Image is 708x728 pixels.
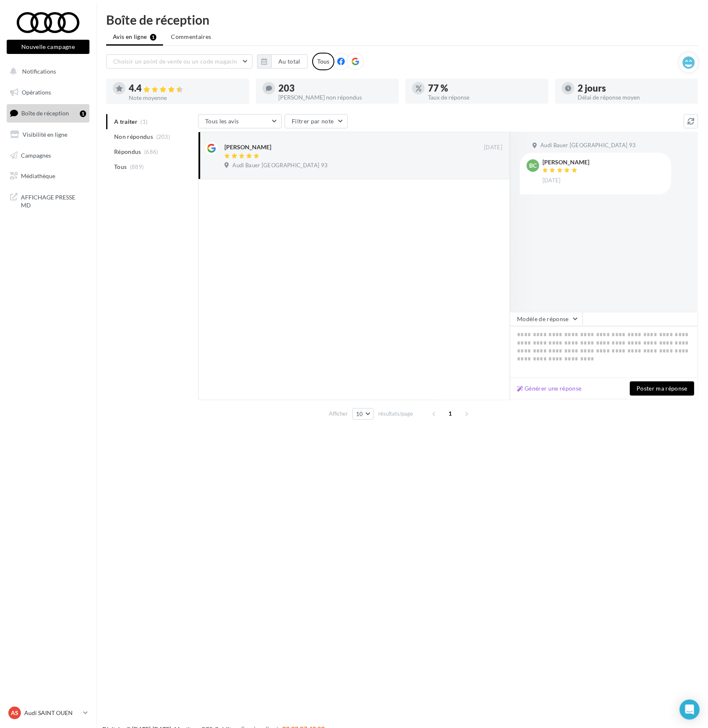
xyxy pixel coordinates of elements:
[80,110,86,117] div: 1
[444,407,457,420] span: 1
[205,118,239,125] span: Tous les avis
[352,408,374,420] button: 10
[7,40,89,54] button: Nouvelle campagne
[171,33,211,41] span: Commentaires
[21,151,51,158] span: Campagnes
[24,709,80,717] p: Audi SAINT OUEN
[329,410,348,418] span: Afficher
[578,84,691,93] div: 2 jours
[271,54,308,69] button: Au total
[106,13,698,26] div: Boîte de réception
[5,188,91,213] a: AFFICHAGE PRESSE MD
[5,84,91,101] a: Opérations
[5,147,91,164] a: Campagnes
[129,84,242,93] div: 4.4
[23,131,67,138] span: Visibilité en ligne
[114,148,141,156] span: Répondus
[428,84,542,93] div: 77 %
[156,133,171,140] span: (203)
[5,126,91,143] a: Visibilité en ligne
[114,133,153,141] span: Non répondus
[198,114,282,128] button: Tous les avis
[312,53,334,70] div: Tous
[680,700,700,720] div: Open Intercom Messenger
[257,54,308,69] button: Au total
[130,163,144,170] span: (889)
[21,172,55,179] span: Médiathèque
[356,411,363,417] span: 10
[630,381,694,396] button: Poster ma réponse
[278,95,392,100] div: [PERSON_NAME] non répondus
[22,89,51,96] span: Opérations
[428,95,542,100] div: Taux de réponse
[542,159,589,165] div: [PERSON_NAME]
[578,95,691,100] div: Délai de réponse moyen
[5,104,91,122] a: Boîte de réception1
[5,167,91,185] a: Médiathèque
[224,143,271,151] div: [PERSON_NAME]
[7,705,89,721] a: AS Audi SAINT OUEN
[144,148,158,155] span: (686)
[129,95,242,101] div: Note moyenne
[232,162,328,169] span: Audi Bauer [GEOGRAPHIC_DATA] 93
[285,114,348,128] button: Filtrer par note
[529,161,537,170] span: BC
[114,163,127,171] span: Tous
[21,110,69,117] span: Boîte de réception
[514,383,585,393] button: Générer une réponse
[278,84,392,93] div: 203
[378,410,413,418] span: résultats/page
[11,709,18,717] span: AS
[21,192,86,209] span: AFFICHAGE PRESSE MD
[542,177,561,184] span: [DATE]
[5,63,88,80] button: Notifications
[510,312,583,326] button: Modèle de réponse
[22,68,56,75] span: Notifications
[484,144,502,151] span: [DATE]
[113,58,237,65] span: Choisir un point de vente ou un code magasin
[106,54,252,69] button: Choisir un point de vente ou un code magasin
[540,142,636,149] span: Audi Bauer [GEOGRAPHIC_DATA] 93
